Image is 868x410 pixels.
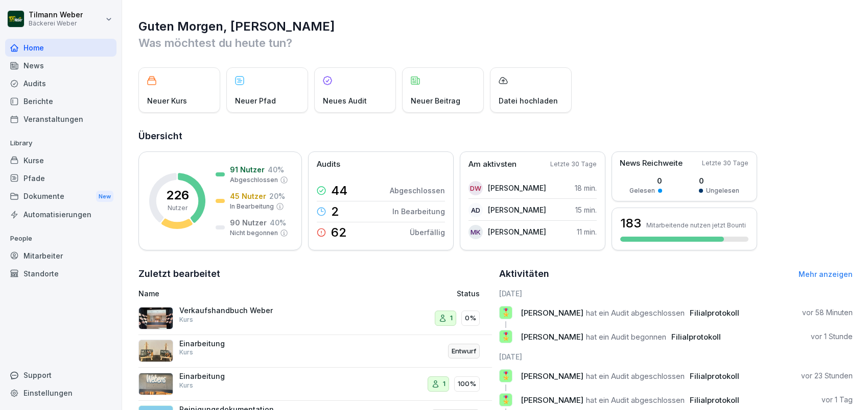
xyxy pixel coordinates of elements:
[235,95,276,106] p: Neuer Pfad
[706,186,739,195] p: Ungelesen
[5,74,116,92] a: Audits
[5,169,116,187] a: Pfade
[671,332,721,342] span: Filialprotokoll
[499,288,853,299] h6: [DATE]
[450,313,453,323] p: 1
[468,159,517,170] p: Am aktivsten
[138,302,492,335] a: Verkaufshandbuch WeberKurs10%
[166,189,189,201] p: 226
[270,217,286,228] p: 40 %
[230,202,274,211] p: In Bearbeitung
[458,379,476,389] p: 100%
[5,265,116,283] a: Standorte
[230,164,265,175] p: 91 Nutzer
[620,158,683,169] p: News Reichweite
[575,183,597,193] p: 18 min.
[138,267,492,281] h2: Zuletzt bearbeitet
[620,215,641,232] h3: 183
[5,187,116,206] a: DokumenteNew
[801,371,853,381] p: vor 23 Stunden
[29,20,83,27] p: Bäckerei Weber
[629,175,662,186] p: 0
[5,110,116,128] div: Veranstaltungen
[230,175,278,185] p: Abgeschlossen
[179,372,281,381] p: Einarbeitung
[5,92,116,110] a: Berichte
[521,332,583,342] span: [PERSON_NAME]
[586,395,685,405] span: hat ein Audit abgeschlossen
[5,206,116,223] a: Automatisierungen
[586,371,685,381] span: hat ein Audit abgeschlossen
[138,35,853,51] p: Was möchtest du heute tun?
[501,329,511,344] p: 🎖️
[702,159,748,168] p: Letzte 30 Tage
[501,393,511,407] p: 🎖️
[690,308,739,318] span: Filialprotokoll
[392,206,445,217] p: In Bearbeitung
[230,191,266,201] p: 45 Nutzer
[5,366,116,384] div: Support
[179,381,193,390] p: Kurs
[331,185,347,197] p: 44
[138,307,173,329] img: o7s7rxhl1pxdjye3kq8lia7n.png
[5,135,116,151] p: Library
[390,185,445,196] p: Abgeschlossen
[138,373,173,395] img: ohhdesksqtzrltl2xkzdve3p.png
[179,306,281,315] p: Verkaufshandbuch Weber
[138,129,853,143] h2: Übersicht
[690,395,739,405] span: Filialprotokoll
[521,308,583,318] span: [PERSON_NAME]
[179,348,193,357] p: Kurs
[96,191,113,202] div: New
[646,221,746,229] p: Mitarbeitende nutzen jetzt Bounti
[488,204,546,215] p: [PERSON_NAME]
[5,247,116,265] a: Mitarbeiter
[465,313,476,323] p: 0%
[147,95,187,106] p: Neuer Kurs
[550,160,597,169] p: Letzte 30 Tage
[802,307,853,318] p: vor 58 Minuten
[457,288,480,299] p: Status
[138,368,492,401] a: EinarbeitungKurs1100%
[331,226,347,239] p: 62
[501,305,511,320] p: 🎖️
[586,332,666,342] span: hat ein Audit begonnen
[629,186,655,195] p: Gelesen
[499,267,549,281] h2: Aktivitäten
[699,175,739,186] p: 0
[5,151,116,169] a: Kurse
[138,340,173,362] img: e04z4a6e1fzwa1dhs2mul8m3.png
[468,181,483,195] div: DW
[499,351,853,362] h6: [DATE]
[452,346,476,356] p: Entwurf
[799,270,853,278] a: Mehr anzeigen
[488,226,546,237] p: [PERSON_NAME]
[29,11,83,19] p: Tilmann Weber
[410,227,445,238] p: Überfällig
[179,339,281,348] p: Einarbeitung
[138,18,853,35] h1: Guten Morgen, [PERSON_NAME]
[586,308,685,318] span: hat ein Audit abgeschlossen
[5,57,116,74] a: News
[168,203,187,213] p: Nutzer
[138,288,358,299] p: Name
[230,228,278,238] p: Nicht begonnen
[468,225,483,239] div: MK
[411,95,460,106] p: Neuer Beitrag
[5,384,116,402] a: Einstellungen
[488,183,546,193] p: [PERSON_NAME]
[521,371,583,381] span: [PERSON_NAME]
[468,203,483,217] div: AD
[138,335,492,368] a: EinarbeitungKursEntwurf
[577,226,597,237] p: 11 min.
[268,164,284,175] p: 40 %
[501,369,511,383] p: 🎖️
